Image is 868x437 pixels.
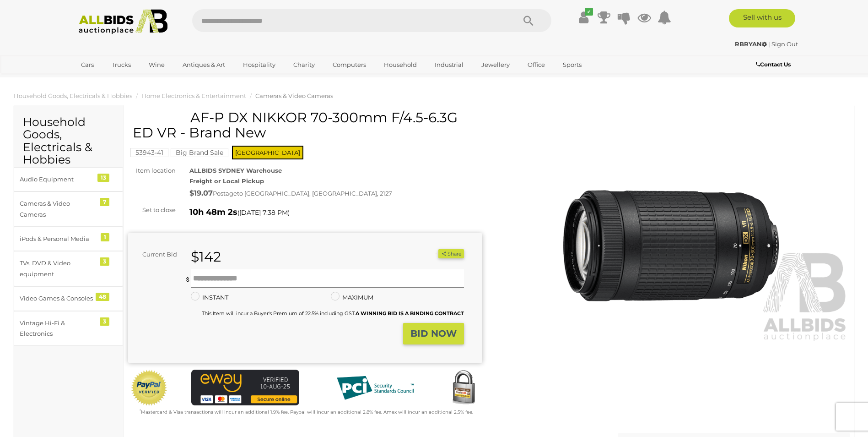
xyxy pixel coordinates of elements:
a: [GEOGRAPHIC_DATA] [75,72,152,87]
a: TVs, DVD & Video equipment 3 [14,251,123,286]
a: Hospitality [237,57,281,72]
strong: 10h 48m 2s [189,207,237,217]
div: Current Bid [128,249,184,260]
a: Audio Equipment 13 [14,167,123,191]
a: Sell with us [729,9,795,27]
div: Audio Equipment [20,174,95,185]
button: BID NOW [403,323,464,344]
small: This Item will incur a Buyer's Premium of 22.5% including GST. [202,310,464,317]
a: Sign Out [771,40,798,48]
span: | [768,40,770,48]
a: Wine [143,57,171,72]
img: Official PayPal Seal [130,370,168,406]
strong: RBRYAN [735,40,767,48]
img: Allbids.com.au [74,9,173,34]
span: [GEOGRAPHIC_DATA] [232,146,303,159]
div: 48 [96,293,109,301]
img: eWAY Payment Gateway [191,370,299,406]
h2: Household Goods, Electricals & Hobbies [23,116,114,166]
a: Sports [557,57,588,72]
div: 3 [100,257,109,266]
div: 13 [97,174,109,182]
a: Video Games & Consoles 48 [14,286,123,311]
div: TVs, DVD & Video equipment [20,258,95,279]
span: ( ) [237,209,290,216]
div: Cameras & Video Cameras [20,198,95,220]
strong: $19.07 [189,189,213,197]
div: Item location [121,165,183,176]
a: Vintage Hi-Fi & Electronics 3 [14,311,123,346]
a: Jewellery [475,57,516,72]
h1: AF-P DX NIKKOR 70-300mm F/4.5-6.3G ED VR - Brand New [133,110,480,140]
div: Postage [189,187,482,200]
a: RBRYAN [735,40,768,48]
div: 7 [100,198,109,206]
div: 1 [101,233,109,241]
strong: $142 [191,248,221,265]
strong: BID NOW [410,328,457,339]
a: ✔ [577,9,591,26]
mark: 53943-41 [130,148,168,157]
a: Cameras & Video Cameras 7 [14,191,123,227]
a: Household [378,57,423,72]
strong: Freight or Local Pickup [189,177,264,185]
a: Trucks [106,57,137,72]
li: Unwatch this item [428,249,437,258]
a: Office [522,57,551,72]
img: PCI DSS compliant [329,370,421,406]
a: Computers [327,57,372,72]
a: Contact Us [756,60,793,70]
a: Cameras & Video Cameras [255,92,333,99]
small: Mastercard & Visa transactions will incur an additional 1.9% fee. Paypal will incur an additional... [140,409,473,415]
a: Charity [287,57,321,72]
div: 3 [100,317,109,326]
a: Cars [75,57,100,72]
b: A WINNING BID IS A BINDING CONTRACT [356,310,464,317]
mark: Big Brand Sale [171,148,228,157]
img: AF-P DX NIKKOR 70-300mm F/4.5-6.3G ED VR - Brand New [496,115,850,343]
a: Antiques & Art [177,57,231,72]
button: Share [438,249,464,259]
div: Set to close [121,205,183,215]
i: ✔ [585,8,593,16]
a: Big Brand Sale [171,149,228,156]
a: iPods & Personal Media 1 [14,227,123,251]
a: Industrial [429,57,469,72]
span: [DATE] 7:38 PM [239,208,288,217]
div: Video Games & Consoles [20,293,95,304]
div: Vintage Hi-Fi & Electronics [20,318,95,339]
button: Search [506,9,551,32]
div: iPods & Personal Media [20,234,95,244]
a: 53943-41 [130,149,168,156]
a: Household Goods, Electricals & Hobbies [14,92,132,99]
span: to [GEOGRAPHIC_DATA], [GEOGRAPHIC_DATA], 2127 [237,190,392,197]
label: INSTANT [191,292,228,303]
label: MAXIMUM [331,292,373,303]
strong: ALLBIDS SYDNEY Warehouse [189,167,282,174]
a: Home Electronics & Entertainment [141,92,246,99]
img: Secured by Rapid SSL [445,370,482,406]
b: Contact Us [756,61,791,68]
